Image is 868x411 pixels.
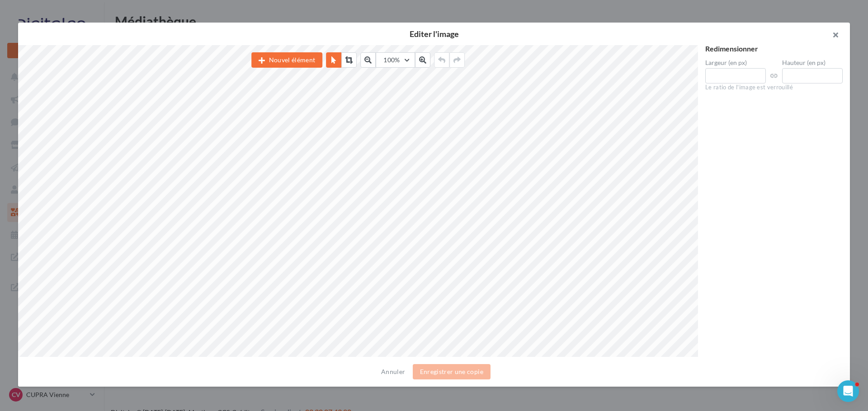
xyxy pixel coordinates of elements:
[251,52,322,68] button: Nouvel élément
[705,83,843,92] div: Le ratio de l'image est verrouillé
[705,60,766,66] label: Largeur (en px)
[377,366,409,377] button: Annuler
[705,45,843,52] div: Redimensionner
[376,52,415,68] button: 100%
[33,30,835,38] h2: Editer l'image
[837,380,859,402] iframe: Intercom live chat
[782,60,843,66] label: Hauteur (en px)
[413,364,491,379] button: Enregistrer une copie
